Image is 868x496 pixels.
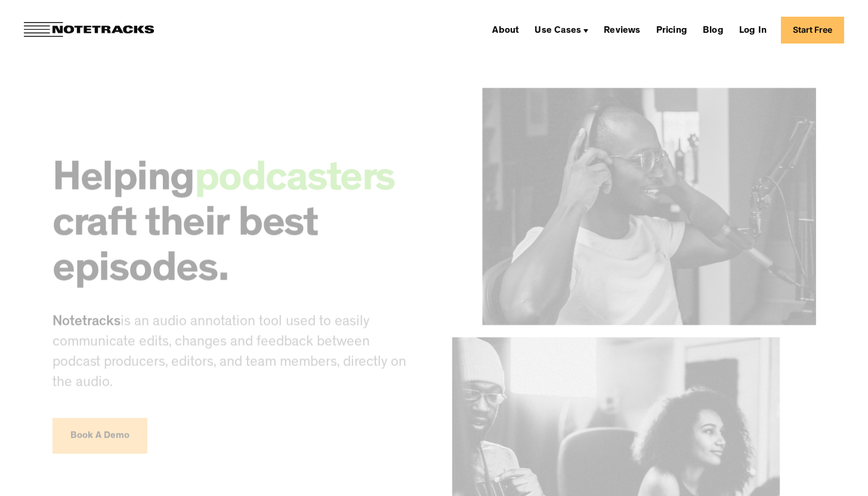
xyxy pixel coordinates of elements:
[781,17,844,44] a: Start Free
[651,20,692,39] a: Pricing
[52,418,147,454] a: Book A Demo
[530,20,593,39] div: Use Cases
[52,159,416,295] h2: Helping craft their best episodes.
[52,313,416,394] p: is an audio annotation tool used to easily communicate edits, changes and feedback between podcas...
[599,20,645,39] a: Reviews
[698,20,728,39] a: Blog
[52,316,121,330] span: Notetracks
[734,20,771,39] a: Log In
[194,161,395,203] span: podcasters
[487,20,524,39] a: About
[535,26,581,36] div: Use Cases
